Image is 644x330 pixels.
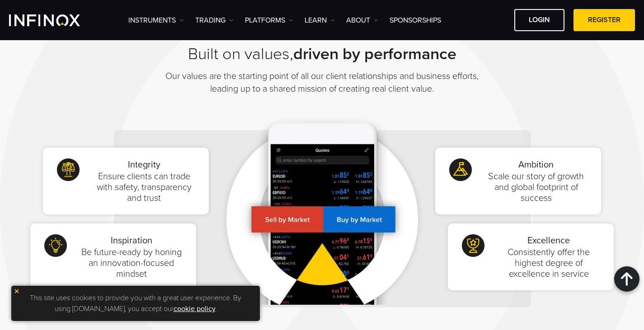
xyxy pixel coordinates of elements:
p: Integrity [93,158,195,171]
p: Inspiration [80,234,182,247]
a: SPONSORSHIPS [390,15,441,26]
p: This site uses cookies to provide you with a great user experience. By using [DOMAIN_NAME], you a... [16,290,255,316]
a: REGISTER [573,9,635,31]
img: yellow close icon [14,288,20,294]
a: Learn [305,15,335,26]
a: cookie policy [174,304,216,313]
a: Instruments [128,15,184,26]
a: TRADING [195,15,234,26]
p: Excellence [498,234,600,247]
p: Scale our story of growth and global footprint of success [485,171,587,204]
p: Consistently offer the highest degree of excellence in service [498,247,600,279]
a: INFINOX Logo [9,14,101,26]
a: LOGIN [514,9,564,31]
a: PLATFORMS [245,15,293,26]
h2: Built on values, [164,45,480,64]
p: Our values are the starting point of all our client relationships and business efforts, leading u... [164,70,480,95]
a: ABOUT [346,15,378,26]
strong: driven by performance [293,44,456,64]
p: Ambition [485,158,587,171]
p: Be future-ready by honing an innovation-focused mindset [80,247,182,279]
p: Ensure clients can trade with safety, transparency and trust [93,171,195,204]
